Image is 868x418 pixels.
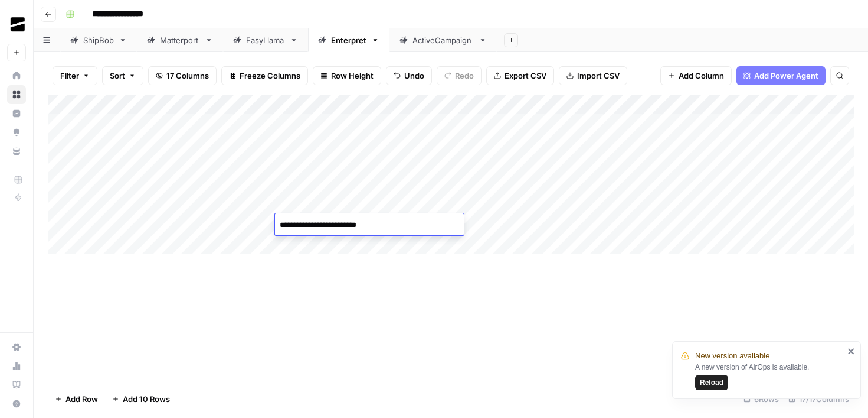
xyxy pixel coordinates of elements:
a: Browse [7,85,26,104]
button: Add Column [660,66,732,85]
button: Add Power Agent [736,66,826,85]
span: Freeze Columns [240,70,300,82]
button: Export CSV [486,66,554,85]
img: OGM Logo [7,14,28,35]
a: Insights [7,104,26,123]
span: New version available [695,350,769,362]
div: 6 Rows [739,390,784,409]
div: Enterpret [331,34,366,46]
button: Workspace: OGM [7,9,26,39]
span: Export CSV [505,70,546,82]
a: Your Data [7,142,26,161]
button: Reload [695,375,728,390]
button: Redo [437,66,482,85]
button: Freeze Columns [221,66,308,85]
button: Undo [386,66,432,85]
a: EasyLlama [223,28,308,52]
span: Filter [60,70,79,82]
div: A new version of AirOps is available. [695,362,844,390]
a: Usage [7,357,26,375]
a: ShipBob [60,28,137,52]
a: Home [7,66,26,85]
button: Add 10 Rows [105,390,177,409]
span: Add Row [65,393,98,405]
span: Add 10 Rows [123,393,170,405]
button: 17 Columns [148,66,217,85]
span: Add Power Agent [754,70,818,82]
span: Import CSV [577,70,620,82]
a: ActiveCampaign [389,28,497,52]
button: Add Row [48,390,105,409]
a: Settings [7,338,26,357]
span: Redo [455,70,474,82]
a: Opportunities [7,123,26,142]
button: close [847,346,856,356]
span: Undo [404,70,424,82]
button: Import CSV [559,66,627,85]
a: Enterpret [308,28,389,52]
span: Reload [700,377,723,388]
button: Row Height [313,66,381,85]
div: ActiveCampaign [412,34,474,46]
span: Sort [110,70,125,82]
span: Add Column [679,70,724,82]
a: Learning Hub [7,375,26,394]
div: Matterport [160,34,200,46]
div: ShipBob [83,34,114,46]
div: 17/17 Columns [784,390,854,409]
div: EasyLlama [246,34,285,46]
button: Filter [53,66,97,85]
span: Row Height [331,70,374,82]
span: 17 Columns [166,70,209,82]
a: Matterport [137,28,223,52]
button: Help + Support [7,394,26,413]
button: Sort [102,66,143,85]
